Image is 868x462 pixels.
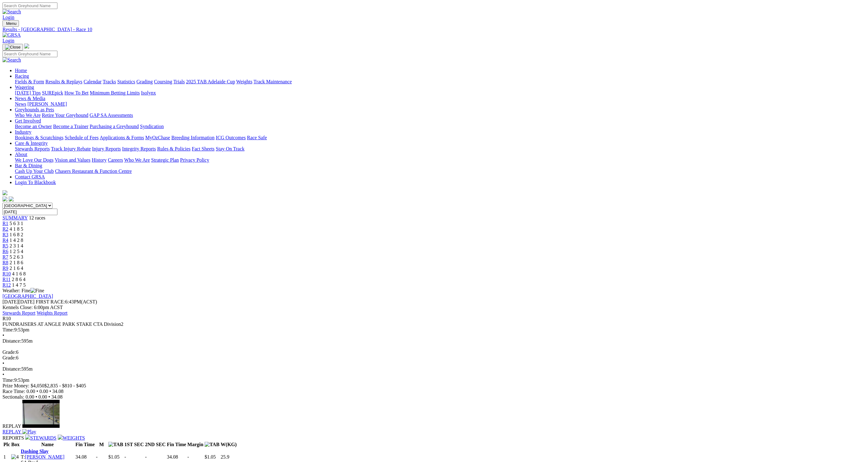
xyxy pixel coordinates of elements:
span: Distance: [2,338,21,344]
a: We Love Our Dogs [15,157,53,163]
th: Fin Time [75,441,95,448]
a: SUMMARY [2,215,28,220]
div: Kennels Close: 6:00pm ACST [2,305,866,310]
a: Careers [108,157,123,163]
a: STEWARDS [25,435,56,441]
div: News & Media [15,101,866,107]
input: Search [2,2,57,9]
span: REPLAY [2,423,21,429]
span: REPORTS [2,435,24,441]
span: 1 4 7 5 [12,282,26,288]
div: 595m [2,338,866,344]
a: Bookings & Scratchings [15,135,63,140]
span: 34.08 [51,394,62,400]
span: Time: [2,377,14,383]
span: Time: [2,327,14,332]
a: Chasers Restaurant & Function Centre [55,169,132,174]
th: Margin [187,441,204,448]
a: Schedule of Fees [65,135,98,140]
a: Breeding Information [171,135,215,140]
a: R1 [2,221,8,226]
img: logo-grsa-white.png [2,190,7,195]
a: R11 [2,277,11,282]
span: 4 1 8 5 [10,226,23,232]
a: R5 [2,243,8,248]
a: SUREpick [42,90,63,95]
div: 9:53pm [2,377,866,383]
span: 1 2 5 4 [10,249,23,254]
a: Stewards Report [2,310,35,316]
a: REPLAY Play [2,423,866,435]
a: Get Involved [15,118,41,123]
th: M [96,441,107,448]
a: Isolynx [141,90,156,95]
div: Bar & Dining [15,169,866,174]
span: 2 1 8 6 [10,260,23,265]
a: Track Maintenance [254,79,292,84]
span: - [124,454,126,460]
div: 6 [2,355,866,361]
text: - [188,454,189,460]
span: $2,835 - $810 - $405 [44,383,86,388]
a: R8 [2,260,8,265]
th: Box [11,441,20,448]
span: - [145,454,147,460]
span: [DATE] [2,299,34,304]
a: Calendar [84,79,102,84]
a: Cash Up Your Club [15,169,54,174]
a: Trials [173,79,185,84]
span: $1.05 [108,454,120,460]
a: Dashing Slay [21,449,48,454]
span: 12 races [29,215,45,220]
a: Fact Sheets [192,146,215,151]
span: 0.00 [25,394,34,400]
th: Name [20,441,75,448]
a: Vision and Values [55,157,90,163]
span: Sectionals: [2,394,24,400]
img: Fine [30,288,44,293]
a: Become a Trainer [53,124,88,129]
img: Play [22,429,36,435]
div: T: [21,454,74,460]
span: 2 8 6 4 [12,277,25,282]
span: 4 1 6 8 [12,271,26,276]
span: 5 2 6 3 [10,254,23,260]
a: Results & Replays [45,79,82,84]
a: Strategic Plan [151,157,179,163]
a: MyOzChase [145,135,170,140]
a: Purchasing a Greyhound [90,124,139,129]
a: Privacy Policy [180,157,209,163]
span: • [35,394,37,400]
span: 1 6 8 2 [10,232,23,237]
a: R10 [2,271,11,276]
a: R9 [2,266,8,271]
img: twitter.svg [9,196,14,201]
a: Fields & Form [15,79,44,84]
span: Distance: [2,366,21,372]
span: 34.08 [75,454,87,460]
a: Injury Reports [92,146,121,151]
a: Statistics [117,79,135,84]
a: Contact GRSA [15,174,45,179]
span: REPLAY [2,429,21,434]
span: 25.9 [221,454,229,460]
span: R7 [2,254,8,260]
a: [PERSON_NAME] [27,101,67,107]
th: 2ND SEC [145,441,166,448]
div: Racing [15,79,866,85]
a: Syndication [140,124,164,129]
a: GAP SA Assessments [90,113,133,118]
span: R12 [2,282,11,288]
a: News & Media [15,96,45,101]
span: R4 [2,238,8,243]
div: Industry [15,135,866,141]
a: Minimum Betting Limits [90,90,140,95]
div: Results - [GEOGRAPHIC_DATA] - Race 10 [2,27,866,32]
span: Grade: [2,355,16,360]
a: R6 [2,249,8,254]
div: About [15,157,866,163]
span: 6:43PM(ACST) [36,299,97,304]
